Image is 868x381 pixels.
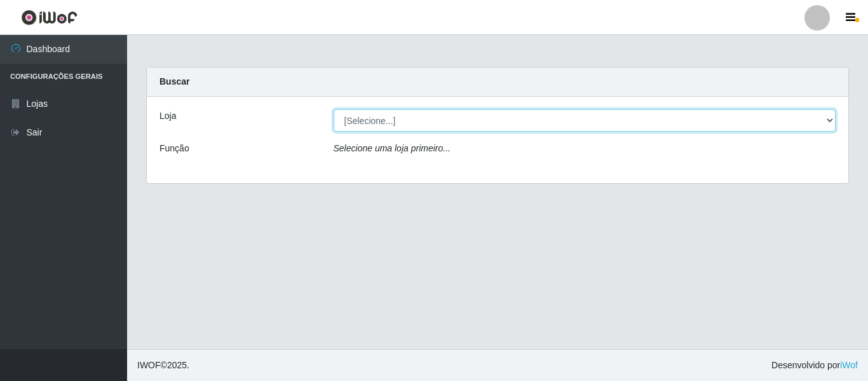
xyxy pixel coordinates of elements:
[159,109,176,123] label: Loja
[840,360,858,370] a: iWof
[21,10,78,25] img: CoreUI Logo
[159,142,189,155] label: Função
[159,76,189,87] strong: Buscar
[137,360,161,370] span: IWOF
[137,359,189,372] span: © 2025 .
[771,359,858,372] span: Desenvolvido por
[334,143,451,153] i: Selecione uma loja primeiro...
